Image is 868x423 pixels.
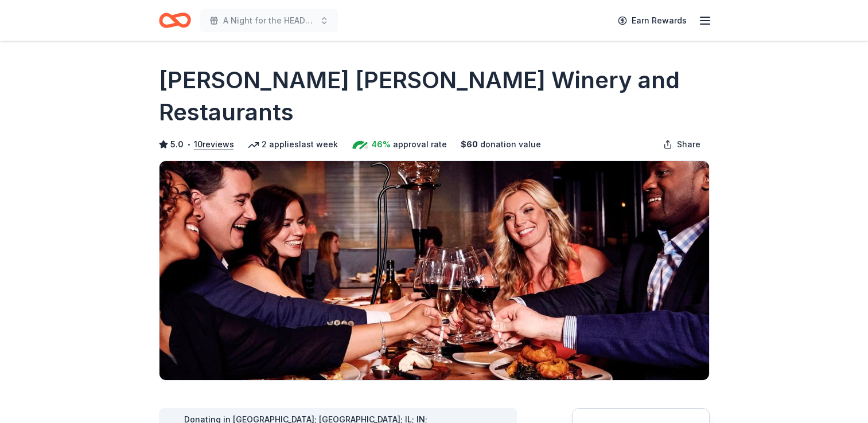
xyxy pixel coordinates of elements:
[223,14,315,28] span: A Night for the HEADstrong Foundation Benefiting Nicks House
[186,140,190,149] span: •
[654,133,710,156] button: Share
[461,138,478,151] span: $ 60
[170,138,184,151] span: 5.0
[371,138,391,151] span: 46%
[677,138,700,151] span: Share
[480,138,541,151] span: donation value
[194,138,234,151] button: 10reviews
[393,138,447,151] span: approval rate
[200,9,338,32] button: A Night for the HEADstrong Foundation Benefiting Nicks House
[159,7,191,34] a: Home
[159,64,710,128] h1: [PERSON_NAME] [PERSON_NAME] Winery and Restaurants
[159,161,709,380] img: Image for Cooper's Hawk Winery and Restaurants
[248,138,338,151] div: 2 applies last week
[611,10,694,31] a: Earn Rewards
